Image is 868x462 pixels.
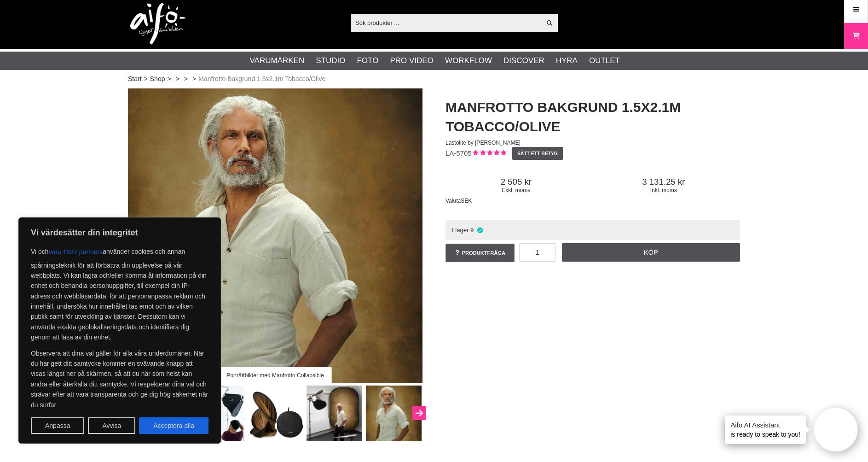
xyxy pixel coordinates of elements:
[128,88,422,383] img: Manfrotto Urban Background Tobacco-Olive, 1,5x2,1m
[88,417,135,434] button: Avvisa
[476,227,484,234] i: I lager
[31,227,208,238] p: Vi värdesätter din integritet
[192,74,196,84] span: >
[247,386,303,441] img: Manfrotto Collapsible Background-Fodral medföljer
[144,74,148,84] span: >
[31,417,84,434] button: Anpassa
[176,74,179,84] span: >
[128,88,422,383] a: Porträttbilder med Manfrotto Collapsible
[357,55,378,67] a: Foto
[18,217,221,444] div: Vi värdesätter din integritet
[184,74,188,84] span: >
[130,3,185,45] img: logo.png
[512,147,563,160] a: Sätt ett betyg
[446,177,587,187] span: 2 505
[452,227,469,234] span: I lager
[446,198,461,204] span: Valuta
[31,348,208,410] p: Observera att dina val gäller för alla våra underdomäner. När du har gett ditt samtycke kommer en...
[445,55,492,67] a: Workflow
[139,417,208,434] button: Acceptera alla
[589,55,620,67] a: Outlet
[725,415,806,444] div: is ready to speak to you!
[503,55,544,67] a: Discover
[461,198,472,204] span: SEK
[250,55,305,67] a: Varumärken
[366,386,422,441] img: Porträttbilder med Manfrotto Collapsible
[198,74,325,84] span: Manfrotto Bakgrund 1.5x2.1m Tobacco/Olive
[587,187,740,193] span: Inkl. moms
[307,386,362,441] img: Exempel på ljussättning med Tobacco-Olive
[412,406,426,420] button: Next
[390,55,433,67] a: Pro Video
[446,149,472,157] span: LA-5705
[49,244,103,260] button: våra 1537 partners
[587,177,740,187] span: 3 131.25
[219,367,332,383] div: Porträttbilder med Manfrotto Collapsible
[562,243,741,262] a: Köp
[730,420,800,430] h4: Aifo AI Assistant
[31,244,208,343] p: Vi och använder cookies och annan spårningsteknik för att förbättra din upplevelse på vår webbpla...
[316,55,345,67] a: Studio
[446,187,587,193] span: Exkl. moms
[128,74,142,84] a: Start
[167,74,171,84] span: >
[446,140,521,146] span: Lastolite by [PERSON_NAME]
[446,244,515,262] a: Produktfråga
[470,227,474,234] span: 9
[150,74,165,84] a: Shop
[446,98,740,136] h1: Manfrotto Bakgrund 1.5x2.1m Tobacco/Olive
[351,16,541,29] input: Sök produkter ...
[472,149,506,158] div: Kundbetyg: 5.00
[556,55,578,67] a: Hyra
